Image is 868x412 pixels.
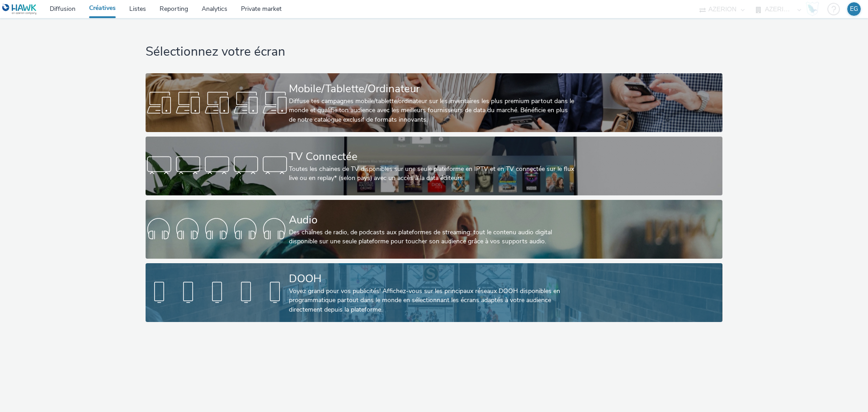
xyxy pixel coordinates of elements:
[289,287,576,314] div: Voyez grand pour vos publicités! Affichez-vous sur les principaux réseaux DOOH disponibles en pro...
[2,4,37,15] img: undefined Logo
[289,228,576,246] div: Des chaînes de radio, de podcasts aux plateformes de streaming: tout le contenu audio digital dis...
[806,2,819,16] img: Hawk Academy
[146,200,722,259] a: AudioDes chaînes de radio, de podcasts aux plateformes de streaming: tout le contenu audio digita...
[289,81,576,97] div: Mobile/Tablette/Ordinateur
[289,149,576,165] div: TV Connectée
[289,271,576,287] div: DOOH
[289,165,576,183] div: Toutes les chaines de TV disponibles sur une seule plateforme en IPTV et en TV connectée sur le f...
[146,263,722,322] a: DOOHVoyez grand pour vos publicités! Affichez-vous sur les principaux réseaux DOOH disponibles en...
[806,2,823,16] a: Hawk Academy
[146,137,722,195] a: TV ConnectéeToutes les chaines de TV disponibles sur une seule plateforme en IPTV et en TV connec...
[289,212,576,228] div: Audio
[289,97,576,124] div: Diffuse tes campagnes mobile/tablette/ordinateur sur les inventaires les plus premium partout dan...
[146,73,722,132] a: Mobile/Tablette/OrdinateurDiffuse tes campagnes mobile/tablette/ordinateur sur les inventaires le...
[850,2,858,16] div: EG
[146,43,722,61] h1: Sélectionnez votre écran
